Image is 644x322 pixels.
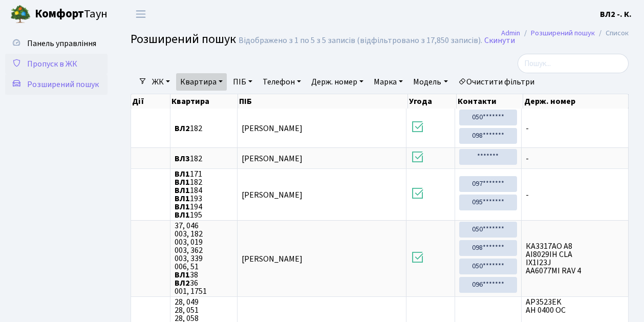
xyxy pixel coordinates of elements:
a: Квартира [176,73,227,91]
b: ВЛ2 [175,277,190,289]
a: ЖК [148,73,174,91]
a: Admin [501,28,520,38]
b: ВЛ1 [175,185,190,196]
span: - [526,191,624,199]
th: Угода [408,94,457,109]
span: 182 [175,124,233,133]
a: Марка [370,73,407,91]
li: Список [595,28,629,39]
span: [PERSON_NAME] [242,123,303,134]
b: ВЛ1 [175,209,190,221]
nav: breadcrumb [486,23,644,44]
span: - [526,155,624,163]
th: Контакти [457,94,523,109]
span: КА3317АО A8 АІ8029ІН CLA IX1I23J АА6077МІ RAV 4 [526,242,624,275]
a: Телефон [259,73,305,91]
a: ВЛ2 -. К. [600,8,632,20]
b: ВЛ1 [175,193,190,204]
a: Держ. номер [307,73,368,91]
th: Держ. номер [523,94,629,109]
b: ВЛ1 [175,201,190,212]
th: Дії [131,94,170,109]
span: Пропуск в ЖК [27,58,77,70]
b: Комфорт [35,6,84,22]
a: Розширений пошук [5,74,108,95]
b: ВЛ1 [175,168,190,180]
span: Розширений пошук [27,79,99,90]
a: Панель управління [5,33,108,54]
span: - [526,124,624,133]
a: Розширений пошук [531,28,595,38]
span: Таун [35,6,108,23]
b: ВЛ1 [175,177,190,188]
span: Розширений пошук [131,30,236,48]
b: ВЛ2 -. К. [600,9,632,20]
a: ПІБ [229,73,256,91]
span: 37, 046 003, 182 003, 019 003, 362 003, 339 006, 51 38 36 001, 1751 [175,222,233,295]
th: ПІБ [238,94,408,109]
b: ВЛ3 [175,153,190,164]
span: [PERSON_NAME] [242,153,303,164]
button: Переключити навігацію [128,6,154,23]
b: ВЛ2 [175,123,190,134]
th: Квартира [170,94,238,109]
span: Панель управління [27,38,96,49]
b: ВЛ1 [175,269,190,281]
a: Скинути [484,36,515,46]
a: Пропуск в ЖК [5,54,108,74]
span: [PERSON_NAME] [242,253,303,265]
img: logo.png [10,4,31,25]
span: 171 182 184 193 194 195 [175,170,233,219]
a: Очистити фільтри [454,73,539,91]
a: Модель [409,73,452,91]
span: [PERSON_NAME] [242,189,303,201]
div: Відображено з 1 по 5 з 5 записів (відфільтровано з 17,850 записів). [239,36,482,46]
span: 182 [175,155,233,163]
input: Пошук... [518,54,629,73]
